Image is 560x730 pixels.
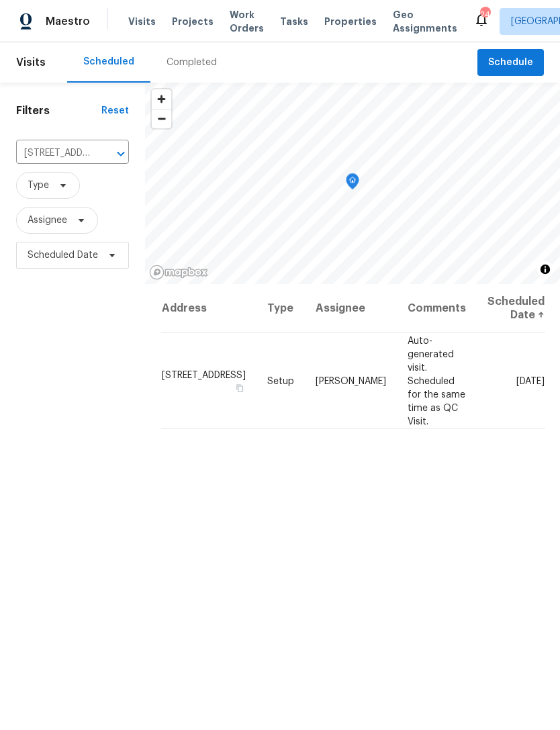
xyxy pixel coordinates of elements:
a: Mapbox homepage [149,265,208,280]
span: Visits [128,15,156,28]
span: [DATE] [516,376,545,385]
span: Zoom out [152,109,171,128]
button: Copy Address [234,381,246,394]
span: Geo Assignments [393,8,457,35]
span: Properties [324,15,377,28]
span: [STREET_ADDRESS] [162,370,246,379]
span: Schedule [488,54,533,71]
span: Work Orders [230,8,264,35]
span: Scheduled Date [28,248,98,262]
div: Reset [101,104,129,118]
span: Setup [267,376,294,385]
th: Type [256,284,305,333]
th: Scheduled Date ↑ [477,284,545,333]
h1: Filters [16,104,101,118]
button: Zoom in [152,89,171,109]
button: Zoom out [152,109,171,128]
th: Assignee [305,284,397,333]
span: Assignee [28,214,67,227]
th: Address [161,284,256,333]
span: Type [28,179,49,192]
span: Projects [172,15,214,28]
span: [PERSON_NAME] [316,376,386,385]
div: Scheduled [83,55,134,69]
div: 24 [480,8,489,21]
span: Auto-generated visit. Scheduled for the same time as QC Visit. [408,336,465,426]
button: Schedule [477,49,544,77]
button: Open [111,144,130,163]
th: Comments [397,284,477,333]
button: Toggle attribution [537,261,553,277]
input: Search for an address... [16,143,91,164]
span: Visits [16,48,46,77]
span: Maestro [46,15,90,28]
div: Map marker [346,173,359,194]
span: Toggle attribution [541,262,549,277]
div: Completed [167,56,217,69]
span: Tasks [280,17,308,26]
